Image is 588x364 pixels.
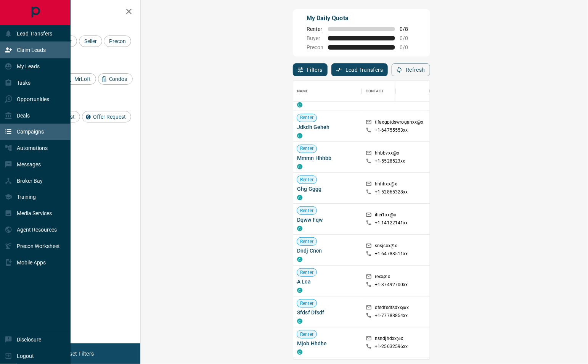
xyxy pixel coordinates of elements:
span: Precon [106,38,129,44]
p: +1- 51466528xx [375,96,408,103]
div: Name [297,81,308,102]
p: +1- 52865328xx [375,189,408,195]
div: condos.ca [297,350,302,355]
p: ihei1xx@x [375,212,396,220]
span: Renter [297,208,316,214]
span: Mmmn Hhhbb [297,154,358,162]
h2: Filters [24,8,133,17]
p: dfsdfsdfsdxx@x [375,304,409,312]
p: +1- 77788854xx [375,313,408,319]
div: condos.ca [297,226,302,231]
p: +1- 25632596xx [375,344,408,350]
span: A Lca [297,278,358,285]
div: condos.ca [297,133,302,139]
p: hhbbvxx@x [375,150,399,158]
span: Dqww Fqw [297,216,358,224]
p: nsndjhdxx@x [375,335,403,343]
div: Condos [98,73,133,85]
p: hhhhxx@x [375,181,397,189]
span: Mjob Hhdhe [297,340,358,348]
span: Renter [307,26,323,32]
span: Renter [297,146,316,152]
span: Seller [82,38,100,44]
span: Condos [106,76,130,82]
p: +1- 5528523xx [375,158,405,164]
span: Renter [297,238,316,245]
p: +1- 14122141xx [375,220,408,226]
div: Offer Request [82,111,131,122]
button: Reset Filters [58,347,99,360]
span: Renter [297,115,316,121]
span: Renter [297,331,316,338]
p: tifaxgptdswroganxx@x [375,119,424,127]
div: Seller [79,35,102,47]
span: Dndj Cncn [297,247,358,254]
div: MrLoft [63,73,96,85]
button: Lead Transfers [331,63,388,76]
div: condos.ca [297,164,302,169]
div: Name [293,81,362,102]
span: 0 / 8 [400,26,416,32]
div: condos.ca [297,195,302,200]
span: 0 / 0 [400,44,416,50]
span: Renter [297,269,316,276]
span: Sfdsf Dfsdf [297,309,358,317]
p: +1- 64788511xx [375,251,408,257]
p: +1- 37492700xx [375,282,408,288]
span: Jdkdh Geheh [297,123,358,131]
span: Renter [297,300,316,307]
span: Buyer [307,35,323,41]
div: Contact [366,81,384,102]
button: Refresh [392,63,430,76]
p: rexx@x [375,274,390,282]
p: snsjsxx@x [375,243,397,251]
span: Offer Request [90,114,129,120]
div: Contact [362,81,423,102]
span: 0 / 0 [400,35,416,41]
span: MrLoft [72,76,93,82]
span: Precon [307,44,323,50]
div: condos.ca [297,319,302,324]
div: condos.ca [297,102,302,108]
div: Precon [104,35,131,47]
div: condos.ca [297,288,302,293]
span: Renter [297,177,316,183]
div: condos.ca [297,257,302,262]
p: My Daily Quota [307,14,416,23]
p: +1- 64755553xx [375,127,408,134]
span: Ghg Gggg [297,185,358,193]
button: Filters [293,63,328,76]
